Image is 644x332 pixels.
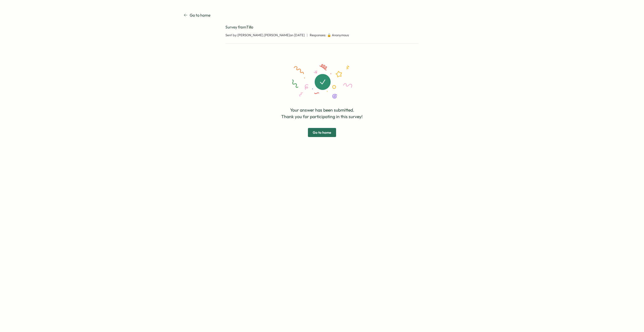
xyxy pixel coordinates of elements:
[310,33,349,38] span: Responses: 🔒 Anonymous
[190,12,211,18] p: Go to home
[225,24,419,30] div: Survey from Tillo
[308,128,336,137] button: Go to home
[225,33,305,38] span: Sent by: [PERSON_NAME].[PERSON_NAME] on [DATE]
[281,107,363,120] p: Your answer has been submitted. Thank you for participating in this survey!
[313,128,331,137] span: Go to home
[307,33,308,38] span: |
[184,12,211,18] a: Go to home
